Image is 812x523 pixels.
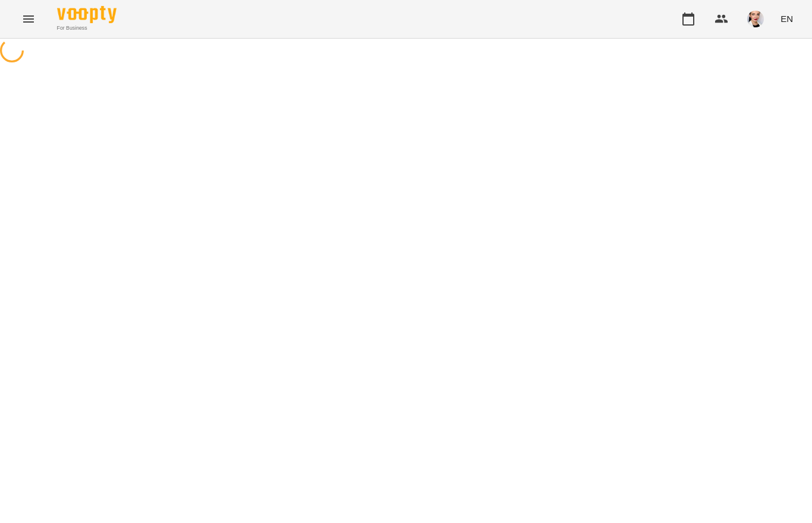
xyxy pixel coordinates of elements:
span: EN [780,12,793,25]
button: EN [776,8,798,30]
img: a7f3889b8e8428a109a73121dfefc63d.jpg [747,11,764,27]
button: Menu [14,5,43,33]
span: For Business [57,24,117,32]
img: Voopty Logo [57,6,117,23]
